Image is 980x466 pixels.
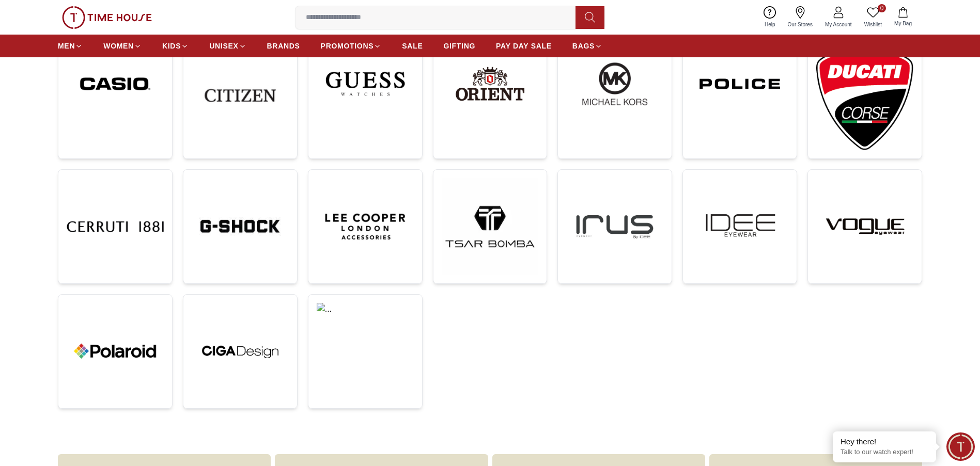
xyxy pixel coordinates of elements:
img: ... [67,178,164,275]
span: PAY DAY SALE [496,41,552,51]
img: ... [67,47,164,121]
a: KIDS [162,37,189,55]
a: Our Stores [782,4,819,30]
a: SALE [402,37,423,55]
img: ... [442,178,539,275]
a: WOMEN [103,37,142,55]
a: PROMOTIONS [321,37,382,55]
img: ... [192,303,289,400]
span: BRANDS [267,41,300,51]
span: Our Stores [784,21,817,28]
img: ... [442,47,539,121]
span: GIFTING [443,41,475,51]
span: My Bag [890,20,916,27]
span: PROMOTIONS [321,41,374,51]
span: MEN [58,41,75,51]
span: UNISEX [209,41,238,51]
span: My Account [821,21,856,28]
img: ... [691,47,788,121]
p: Talk to our watch expert! [841,448,928,457]
a: GIFTING [443,37,475,55]
span: Help [760,21,780,28]
span: Wishlist [860,21,886,28]
a: Help [758,4,782,30]
span: KIDS [162,41,181,51]
img: ... [317,303,414,351]
span: WOMEN [103,41,134,51]
img: ... [816,178,913,275]
a: BRANDS [267,37,300,55]
a: BAGS [572,37,602,55]
button: My Bag [888,5,918,29]
img: ... [192,47,289,144]
img: ... [566,178,663,275]
a: PAY DAY SALE [496,37,552,55]
img: ... [691,178,788,275]
img: ... [67,303,164,400]
a: 0Wishlist [858,4,888,30]
img: ... [192,178,289,275]
img: ... [566,47,663,121]
img: ... [62,6,152,29]
span: BAGS [572,41,595,51]
span: SALE [402,41,423,51]
div: Chat Widget [946,432,975,461]
a: MEN [58,37,83,55]
div: Hey there! [841,437,928,447]
img: ... [317,178,414,275]
a: UNISEX [209,37,246,55]
img: ... [816,47,913,150]
span: 0 [878,4,886,12]
img: ... [317,47,414,121]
